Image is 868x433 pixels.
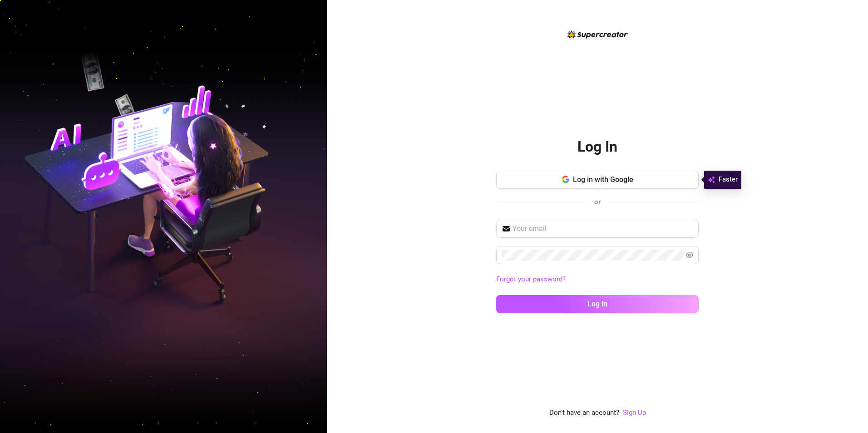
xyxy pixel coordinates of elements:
img: svg%3e [708,174,715,185]
button: Log in [496,295,699,313]
span: or [594,198,601,206]
span: eye-invisible [686,251,693,259]
span: Log in with Google [573,175,633,184]
a: Forgot your password? [496,275,566,283]
input: Your email [513,223,693,234]
img: logo-BBDzfeDw.svg [567,30,628,39]
button: Log in with Google [496,171,699,189]
h2: Log In [577,138,617,156]
span: Log in [587,300,607,308]
a: Sign Up [623,408,646,417]
a: Sign Up [623,408,646,418]
span: Faster [719,174,738,185]
span: Don't have an account? [549,408,619,418]
a: Forgot your password? [496,274,699,285]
